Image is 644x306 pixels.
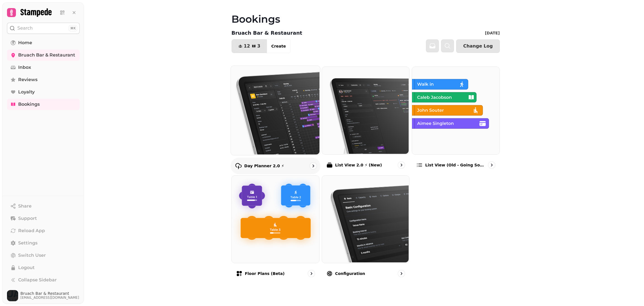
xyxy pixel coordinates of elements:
[7,237,80,249] a: Settings
[7,50,80,61] a: Bruach Bar & Restaurant
[7,262,80,273] button: Logout
[7,213,80,224] button: Support
[321,175,409,263] img: Configuration
[231,175,319,263] img: Floor Plans (beta)
[485,30,500,36] p: [DATE]
[335,162,382,168] p: List View 2.0 ⚡ (New)
[18,39,32,46] span: Home
[456,39,500,53] button: Change Log
[463,44,493,48] span: Change Log
[411,66,499,154] img: List view (Old - going soon)
[7,86,80,98] a: Loyalty
[7,250,80,261] button: Switch User
[7,290,18,301] img: User avatar
[322,67,410,173] a: List View 2.0 ⚡ (New)List View 2.0 ⚡ (New)
[231,175,319,282] a: Floor Plans (beta)Floor Plans (beta)
[7,290,80,301] button: User avatarBruach Bar & Restaurant[EMAIL_ADDRESS][DOMAIN_NAME]
[231,29,302,37] p: Bruach Bar & Restaurant
[7,99,80,110] a: Bookings
[18,76,37,83] span: Reviews
[230,65,319,154] img: Day Planner 2.0 ⚡
[7,274,80,286] button: Collapse Sidebar
[18,227,45,234] span: Reload App
[18,203,32,210] span: Share
[7,23,80,34] button: Search⌘K
[18,215,37,222] span: Support
[18,240,37,246] span: Settings
[7,201,80,212] button: Share
[244,44,250,48] span: 12
[232,39,267,53] button: 123
[231,65,320,174] a: Day Planner 2.0 ⚡Day Planner 2.0 ⚡
[489,162,494,168] svg: go to
[310,163,316,169] svg: go to
[7,37,80,48] a: Home
[335,271,365,276] p: Configuration
[7,74,80,85] a: Reviews
[18,264,35,271] span: Logout
[18,64,31,71] span: Inbox
[399,271,404,276] svg: go to
[7,225,80,236] button: Reload App
[18,89,35,95] span: Loyalty
[267,39,290,53] button: Create
[399,162,404,168] svg: go to
[425,162,486,168] p: List view (Old - going soon)
[18,101,40,108] span: Bookings
[20,295,79,300] span: [EMAIL_ADDRESS][DOMAIN_NAME]
[18,52,75,58] span: Bruach Bar & Restaurant
[69,25,77,31] div: ⌘K
[17,25,33,32] p: Search
[245,271,285,276] p: Floor Plans (beta)
[322,175,410,282] a: ConfigurationConfiguration
[321,66,409,154] img: List View 2.0 ⚡ (New)
[244,163,284,169] p: Day Planner 2.0 ⚡
[309,271,314,276] svg: go to
[271,44,286,48] span: Create
[20,291,79,295] span: Bruach Bar & Restaurant
[257,44,260,48] span: 3
[412,67,500,173] a: List view (Old - going soon)List view (Old - going soon)
[18,277,57,283] span: Collapse Sidebar
[18,252,46,259] span: Switch User
[7,62,80,73] a: Inbox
